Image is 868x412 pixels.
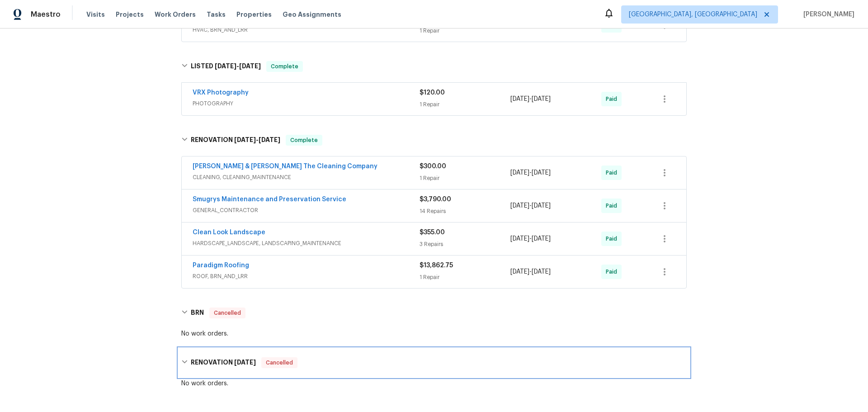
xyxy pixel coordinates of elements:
span: [DATE] [234,137,256,143]
div: BRN Cancelled [179,298,689,327]
div: 1 Repair [420,26,510,35]
span: Complete [267,62,302,71]
span: [DATE] [510,96,529,102]
span: $13,862.75 [420,262,453,269]
span: [DATE] [532,96,551,102]
span: Paid [606,168,621,177]
div: RENOVATION [DATE]Cancelled [179,348,689,377]
div: No work orders. [181,379,687,388]
span: PHOTOGRAPHY [193,99,420,108]
div: RENOVATION [DATE]-[DATE]Complete [179,126,689,155]
span: [DATE] [259,137,280,143]
span: Paid [606,95,621,104]
span: Paid [606,234,621,243]
span: GENERAL_CONTRACTOR [193,206,420,215]
a: Clean Look Landscape [193,229,265,236]
span: Geo Assignments [283,10,341,19]
span: [DATE] [510,236,529,242]
span: $3,790.00 [420,196,451,203]
span: [DATE] [510,269,529,275]
span: $355.00 [420,229,445,236]
span: [DATE] [234,359,256,365]
div: No work orders. [181,329,687,338]
span: [GEOGRAPHIC_DATA], [GEOGRAPHIC_DATA] [629,10,757,19]
a: Paradigm Roofing [193,262,249,269]
span: [DATE] [239,63,261,69]
h6: RENOVATION [191,357,256,368]
h6: BRN [191,308,204,318]
a: VRX Photography [193,90,249,96]
span: HVAC, BRN_AND_LRR [193,25,420,34]
span: Maestro [31,10,61,19]
div: 1 Repair [420,273,510,282]
span: Cancelled [262,358,297,367]
div: 14 Repairs [420,207,510,216]
span: - [510,267,551,276]
span: CLEANING, CLEANING_MAINTENANCE [193,173,420,182]
div: 3 Repairs [420,240,510,249]
span: - [510,95,551,104]
a: Smugrys Maintenance and Preservation Service [193,196,346,203]
h6: RENOVATION [191,135,280,146]
span: Paid [606,201,621,210]
span: [DATE] [532,170,551,176]
span: Work Orders [155,10,196,19]
span: - [510,168,551,177]
span: Projects [116,10,144,19]
span: Properties [236,10,272,19]
div: LISTED [DATE]-[DATE]Complete [179,52,689,81]
span: Cancelled [210,308,245,317]
span: [DATE] [510,203,529,209]
div: 1 Repair [420,100,510,109]
span: $120.00 [420,90,445,96]
span: - [215,63,261,69]
span: $300.00 [420,163,446,170]
h6: LISTED [191,61,261,72]
span: HARDSCAPE_LANDSCAPE, LANDSCAPING_MAINTENANCE [193,239,420,248]
span: [DATE] [510,170,529,176]
span: - [510,234,551,243]
span: ROOF, BRN_AND_LRR [193,272,420,281]
span: [DATE] [532,203,551,209]
span: - [234,137,280,143]
span: [PERSON_NAME] [800,10,854,19]
span: [DATE] [532,269,551,275]
span: - [510,201,551,210]
span: Paid [606,267,621,276]
span: Tasks [207,11,226,18]
div: 1 Repair [420,174,510,183]
span: [DATE] [215,63,236,69]
a: [PERSON_NAME] & [PERSON_NAME] The Cleaning Company [193,163,377,170]
span: Visits [86,10,105,19]
span: Complete [287,136,321,145]
span: [DATE] [532,236,551,242]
